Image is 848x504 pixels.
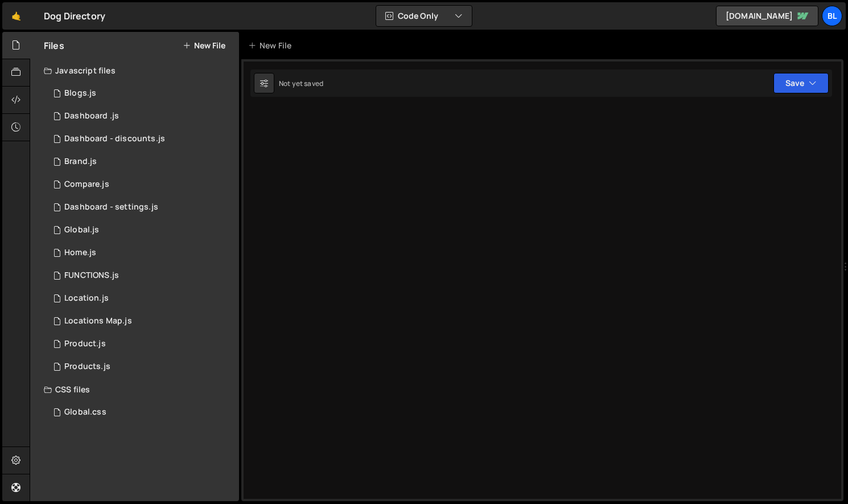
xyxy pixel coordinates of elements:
div: Location.js [64,293,109,304]
div: Products.js [64,362,110,372]
div: 16220/43680.js [44,310,239,333]
div: 16220/46573.js [44,128,239,150]
div: 16220/44476.js [44,196,239,219]
button: Code Only [376,6,472,26]
div: CSS files [30,378,239,401]
div: 16220/43681.js [44,219,239,241]
div: Locations Map.js [64,316,132,326]
div: 16220/43682.css [44,401,239,424]
button: Save [773,73,829,93]
a: 🤙 [2,2,30,30]
div: Not yet saved [279,79,323,88]
div: 16220/44477.js [44,264,239,287]
div: Dog Directory [44,9,105,23]
div: 16220/44321.js [44,82,239,105]
div: 16220/46559.js [44,105,239,128]
div: 16220/44324.js [44,355,239,378]
div: Global.css [64,407,106,417]
div: 16220/44394.js [44,150,239,173]
div: 16220/44328.js [44,173,239,196]
div: Dashboard - discounts.js [64,134,165,144]
: 16220/43679.js [44,287,239,310]
a: Bl [822,6,842,26]
div: Blogs.js [64,88,96,99]
div: Javascript files [30,59,239,82]
div: Home.js [64,248,96,258]
div: New File [248,40,296,51]
button: New File [183,41,225,50]
div: 16220/44393.js [44,333,239,355]
div: 16220/44319.js [44,241,239,264]
h2: Files [44,39,64,52]
div: Dashboard - settings.js [64,202,158,212]
div: FUNCTIONS.js [64,271,119,281]
div: Compare.js [64,179,109,190]
div: Global.js [64,225,99,235]
div: Dashboard .js [64,111,119,121]
div: Brand.js [64,157,97,167]
div: Product.js [64,339,106,349]
a: [DOMAIN_NAME] [716,6,818,26]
